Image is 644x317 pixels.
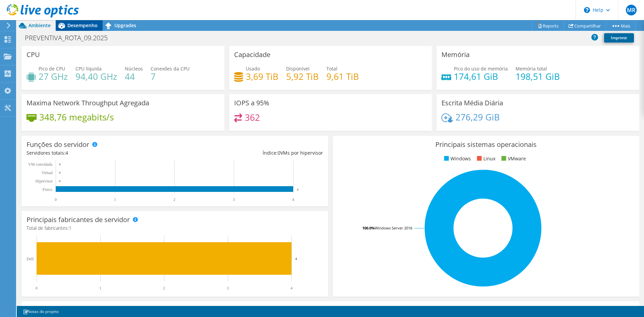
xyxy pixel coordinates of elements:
[26,257,34,261] text: Dell
[26,224,323,232] h4: Total de fabricantes:
[516,65,547,72] span: Memória total
[36,286,38,290] text: 0
[22,34,118,42] h1: PREVENTIVA_ROTA_09.2025
[42,170,53,175] text: Virtual
[125,65,143,72] span: Núcleos
[246,65,260,72] span: Usado
[59,163,61,166] text: 0
[26,99,149,107] h3: Maxima Network Throughput Agregada
[604,33,634,43] a: Imprimir
[151,73,190,80] h4: 7
[59,171,61,174] text: 0
[455,113,500,121] h4: 276,29 GiB
[26,141,89,148] h3: Funções do servidor
[584,7,590,13] svg: \n
[28,162,52,167] text: VM convidada
[173,197,175,202] text: 2
[441,99,503,107] h3: Escrita Média Diária
[454,65,508,72] span: Pico do uso de memória
[297,188,299,191] text: 4
[454,73,508,80] h4: 174,61 GiB
[286,65,310,72] span: Disponível
[532,20,564,31] a: Reports
[39,113,114,121] h4: 348,76 megabits/s
[606,20,636,31] a: Mais
[67,22,98,29] span: Desempenho
[29,22,51,29] span: Ambiente
[500,155,526,162] li: VMware
[59,179,61,183] text: 0
[475,155,495,162] li: Linux
[55,197,57,202] text: 0
[295,257,297,261] text: 4
[234,51,270,58] h3: Capacidade
[75,73,117,80] h4: 94,40 GHz
[125,73,143,80] h4: 44
[227,286,229,290] text: 3
[69,225,71,231] span: 1
[75,65,102,72] span: CPU líquida
[278,150,280,156] span: 0
[26,216,130,223] h3: Principais fabricantes de servidor
[245,114,260,121] h4: 362
[26,149,175,157] div: Servidores totais:
[163,286,165,290] text: 2
[516,73,560,80] h4: 198,51 GiB
[18,307,63,316] a: Notas do projeto
[65,150,68,156] span: 4
[563,20,606,31] a: Compartilhar
[375,225,412,230] tspan: Windows Server 2016
[175,149,323,157] div: Índice: VMs por hipervisor
[26,51,40,58] h3: CPU
[362,225,375,230] tspan: 100.0%
[36,179,53,183] text: Hipervisor
[234,99,269,107] h3: IOPS a 95%
[233,197,235,202] text: 3
[290,286,292,290] text: 4
[99,286,101,290] text: 1
[43,187,52,192] tspan: Físico
[441,51,470,58] h3: Memória
[292,197,294,202] text: 4
[114,197,116,202] text: 1
[39,65,65,72] span: Pico de CPU
[442,155,471,162] li: Windows
[286,73,319,80] h4: 5,92 TiB
[39,73,68,80] h4: 27 GHz
[326,65,337,72] span: Total
[626,5,637,15] span: MR
[338,141,634,148] h3: Principais sistemas operacionais
[114,22,136,29] span: Upgrades
[151,65,190,72] span: Conexões da CPU
[246,73,278,80] h4: 3,69 TiB
[326,73,359,80] h4: 9,61 TiB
